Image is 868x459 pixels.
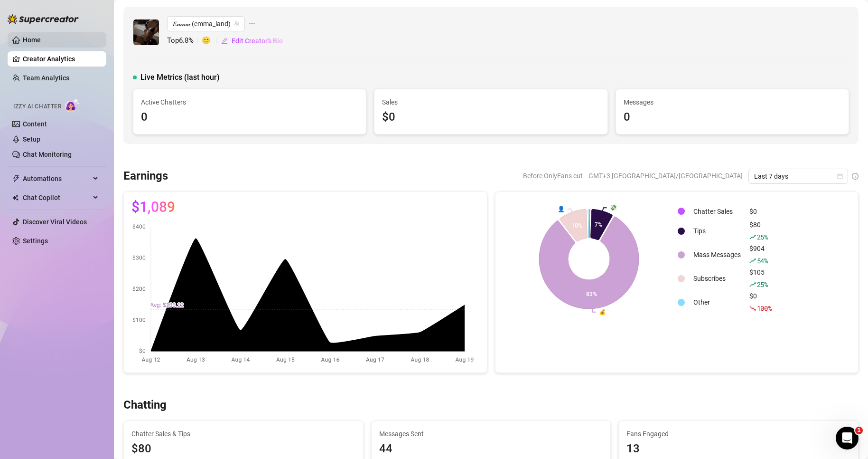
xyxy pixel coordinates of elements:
[690,220,745,242] td: Tips
[382,108,599,126] div: $0
[23,36,41,44] a: Home
[123,398,167,413] h3: Chatting
[140,72,220,83] span: Live Metrics (last hour)
[757,280,768,289] span: 25 %
[141,108,358,126] div: 0
[23,190,90,205] span: Chat Copilot
[852,173,859,180] span: info-circle
[624,108,841,126] div: 0
[757,304,772,313] span: 100 %
[749,234,756,240] span: rise
[624,97,841,107] span: Messages
[749,291,772,314] div: $0
[12,194,19,201] img: Chat Copilot
[173,17,239,31] span: 𝐸𝓂𝓂𝒶 (emma_land)
[23,237,48,245] a: Settings
[131,429,355,439] span: Chatter Sales & Tips
[749,220,772,242] div: $80
[757,232,768,241] span: 25 %
[588,169,743,183] span: GMT+3 [GEOGRAPHIC_DATA]/[GEOGRAPHIC_DATA]
[523,169,583,183] span: Before OnlyFans cut
[234,21,240,27] span: team
[749,258,756,264] span: rise
[221,33,283,48] button: Edit Creator's Bio
[749,243,772,266] div: $904
[690,267,745,290] td: Subscribes
[12,175,20,182] span: thunderbolt
[598,308,606,315] text: 💰
[754,169,842,183] span: Last 7 days
[557,205,564,212] text: 👤
[13,102,61,111] span: Izzy AI Chatter
[855,427,863,434] span: 1
[123,169,168,184] h3: Earnings
[232,37,283,45] span: Edit Creator's Bio
[749,281,756,288] span: rise
[749,305,756,312] span: fall
[221,38,228,44] span: edit
[141,97,358,107] span: Active Chatters
[23,74,69,82] a: Team Analytics
[23,171,90,186] span: Automations
[131,440,355,458] span: $80
[23,135,40,143] a: Setup
[836,427,859,449] iframe: Intercom live chat
[23,51,99,67] a: Creator Analytics
[23,151,72,158] a: Chat Monitoring
[609,204,616,211] text: 💸
[65,98,80,112] img: AI Chatter
[382,97,599,107] span: Sales
[690,291,745,314] td: Other
[749,267,772,290] div: $105
[133,19,159,45] img: 𝐸𝓂𝓂𝒶
[690,204,745,219] td: Chatter Sales
[131,200,175,215] span: $1,089
[626,440,850,458] div: 13
[23,218,87,226] a: Discover Viral Videos
[202,35,221,47] span: 🙂
[690,243,745,266] td: Mass Messages
[249,16,255,31] span: ellipsis
[167,35,202,47] span: Top 6.8 %
[23,120,47,128] a: Content
[379,440,603,458] div: 44
[749,206,772,217] div: $0
[379,429,603,439] span: Messages Sent
[626,429,850,439] span: Fans Engaged
[837,173,843,179] span: calendar
[757,256,768,265] span: 54 %
[8,14,79,24] img: logo-BBDzfeDw.svg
